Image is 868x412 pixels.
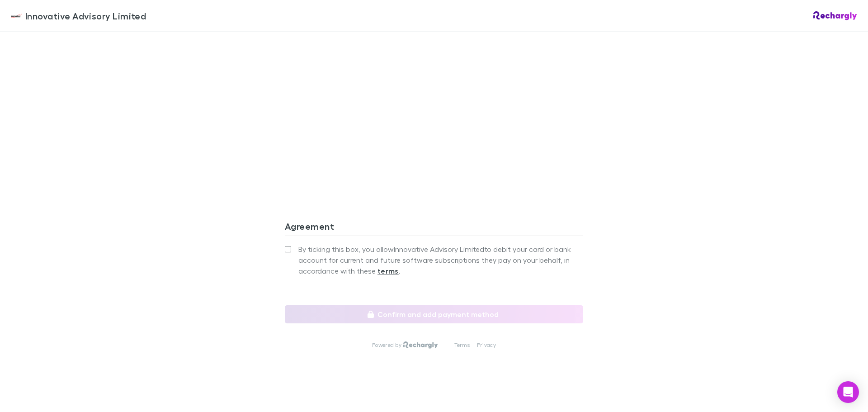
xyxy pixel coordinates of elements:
div: Open Intercom Messenger [837,381,859,403]
p: | [445,341,447,349]
img: Innovative Advisory Limited's Logo [11,10,22,21]
strong: terms [377,266,399,275]
a: Privacy [477,341,496,349]
img: Rechargly Logo [403,341,438,349]
button: Confirm and add payment method [285,305,583,323]
a: Terms [454,341,470,349]
span: Innovative Advisory Limited [25,9,146,23]
h3: Agreement [285,221,583,235]
img: Rechargly Logo [813,11,857,20]
p: Powered by [372,341,403,349]
span: By ticking this box, you allow Innovative Advisory Limited to debit your card or bank account for... [298,244,583,276]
